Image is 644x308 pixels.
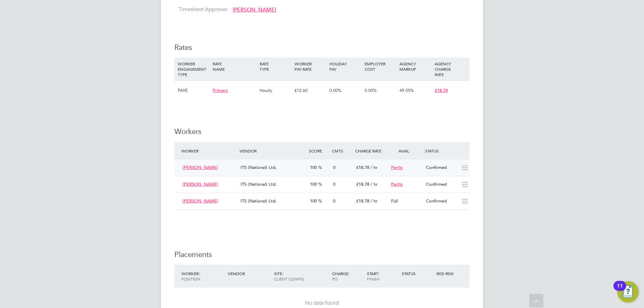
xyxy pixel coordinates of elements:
div: Avail [388,145,423,157]
div: Confirmed [423,179,458,190]
span: £18.78 [435,87,448,93]
div: IR35 Risk [435,267,458,280]
div: PAYE [176,81,211,100]
div: Charge [330,267,365,285]
div: Site [272,267,330,285]
div: £12.60 [293,81,328,100]
div: EMPLOYER COST [363,58,398,75]
span: / PO [332,271,350,282]
div: WORKER PAY RATE [293,58,328,75]
h3: Placements [174,250,470,260]
div: No data found [181,300,463,307]
div: Charge Rate [354,145,388,157]
span: / hr [371,198,378,204]
span: [PERSON_NAME] [182,198,218,204]
div: RATE NAME [211,58,258,75]
span: 0.00% [365,87,377,93]
div: RATE TYPE [258,58,293,75]
span: £18.78 [356,181,369,187]
div: Vendor [226,267,272,280]
span: [PERSON_NAME] [233,6,276,13]
span: 49.05% [399,87,414,93]
label: Timesheet Approver [174,6,227,13]
span: / Finish [367,271,380,282]
div: Status [400,267,435,280]
div: Vendor [238,145,307,157]
div: Score [307,145,330,157]
span: / hr [371,165,378,170]
span: ITS (National) Ltd. [240,165,277,170]
span: £18.78 [356,198,369,204]
div: Status [423,145,470,157]
div: Confirmed [423,162,458,173]
span: [PERSON_NAME] [182,165,218,170]
span: 0 [333,165,335,170]
span: / hr [371,181,378,187]
span: 0 [333,198,335,204]
span: 100 [310,181,317,187]
span: Partly [391,165,403,170]
span: 0.00% [329,87,341,93]
div: WORKER ENGAGEMENT TYPE [176,58,211,80]
span: Full [391,198,398,204]
div: Worker [180,267,226,285]
span: Primary [213,87,228,93]
div: HOLIDAY PAY [328,58,363,75]
span: ITS (National) Ltd. [240,181,277,187]
span: 100 [310,198,317,204]
div: Cmts [330,145,354,157]
span: / Position [181,271,200,282]
span: / Client Config [274,271,304,282]
div: Worker [180,145,238,157]
span: 100 [310,165,317,170]
div: 11 [617,286,623,295]
span: £18.78 [356,165,369,170]
span: Partly [391,181,403,187]
button: Open Resource Center, 11 new notifications [617,281,639,303]
div: AGENCY MARKUP [398,58,433,75]
div: Confirmed [423,196,458,207]
h3: Rates [174,43,470,53]
span: 0 [333,181,335,187]
div: AGENCY CHARGE RATE [433,58,468,80]
div: Start [365,267,400,285]
span: [PERSON_NAME] [182,181,218,187]
div: Hourly [258,81,293,100]
span: ITS (National) Ltd. [240,198,277,204]
h3: Workers [174,127,470,137]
